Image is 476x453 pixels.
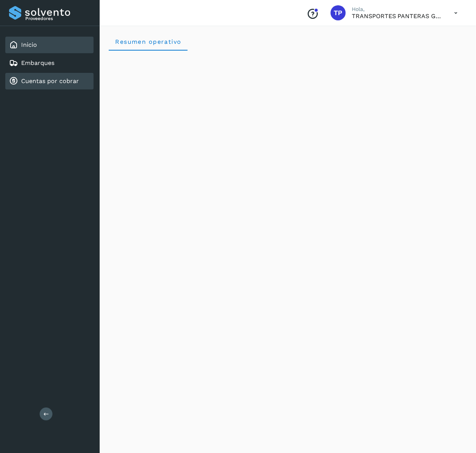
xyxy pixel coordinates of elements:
[5,37,94,53] div: Inicio
[352,6,442,12] p: Hola,
[21,41,37,48] a: Inicio
[5,73,94,89] div: Cuentas por cobrar
[352,12,442,20] p: TRANSPORTES PANTERAS GAPO S.A. DE C.V.
[115,38,182,45] span: Resumen operativo
[21,77,79,85] a: Cuentas por cobrar
[5,55,94,71] div: Embarques
[25,16,91,21] p: Proveedores
[21,59,54,66] a: Embarques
